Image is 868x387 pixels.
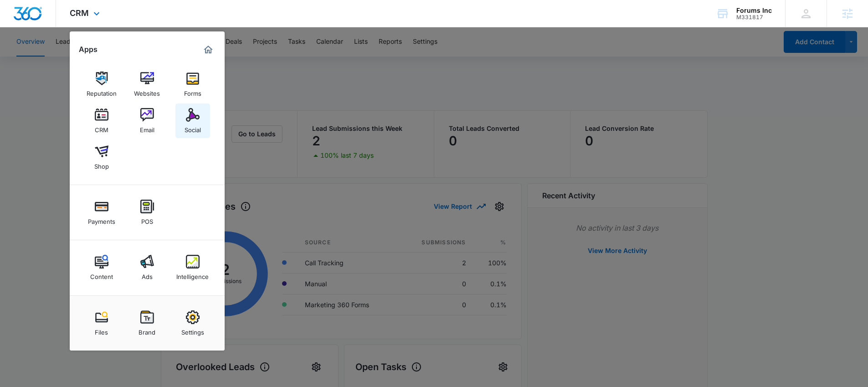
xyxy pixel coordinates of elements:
div: Forms [184,85,201,97]
div: Domain: [DOMAIN_NAME] [24,24,100,31]
div: Files [95,324,108,336]
div: Brand [139,324,155,336]
div: Shop [94,158,109,170]
div: Payments [88,213,115,225]
div: account name [736,7,772,14]
span: CRM [70,8,89,18]
h2: Apps [79,45,98,54]
a: CRM [84,103,119,138]
a: Payments [84,195,119,230]
div: Content [90,268,113,280]
a: Settings [175,306,210,341]
a: Marketing 360® Dashboard [201,42,216,57]
div: v 4.0.25 [26,15,45,22]
a: Files [84,306,119,341]
div: Websites [134,85,160,97]
a: Reputation [84,67,119,102]
a: Email [130,103,164,138]
a: Content [84,250,119,285]
div: account id [736,14,772,21]
div: Intelligence [176,268,209,280]
a: Brand [130,306,164,341]
a: Intelligence [175,250,210,285]
div: Keywords by Traffic [101,54,154,60]
div: Reputation [87,85,117,97]
div: Settings [181,324,204,336]
a: Social [175,103,210,138]
a: Websites [130,67,164,102]
img: logo_orange.svg [15,15,22,22]
div: Social [185,122,201,134]
img: tab_keywords_by_traffic_grey.svg [91,53,98,60]
img: tab_domain_overview_orange.svg [25,53,32,60]
div: Domain Overview [35,54,82,60]
div: Email [140,122,154,134]
a: Ads [130,250,164,285]
a: Shop [84,140,119,175]
img: website_grey.svg [15,24,22,31]
div: Ads [142,268,153,280]
div: CRM [95,122,108,134]
a: POS [130,195,164,230]
a: Forms [175,67,210,102]
div: POS [141,213,153,225]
